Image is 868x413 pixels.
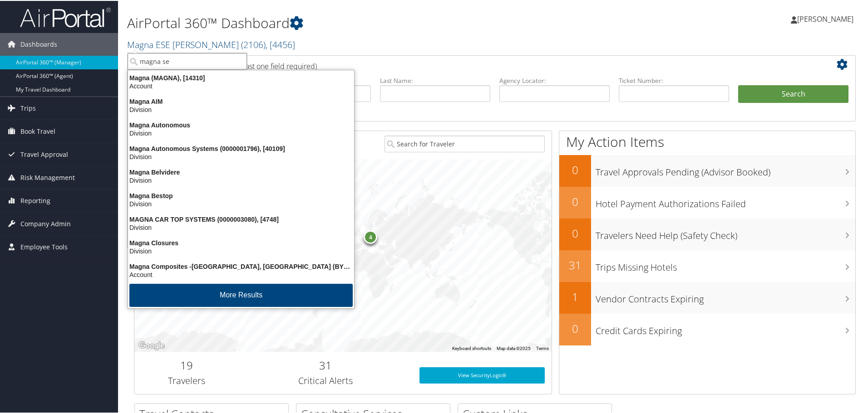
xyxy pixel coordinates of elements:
input: Search for Traveler [385,135,545,151]
h3: Trips Missing Hotels [596,256,855,273]
div: Division [123,246,360,254]
h3: Travelers [141,374,232,386]
div: MAGNA CAR TOP SYSTEMS (0000003080), [4748] [123,214,360,223]
div: Magna (MAGNA), [14310] [123,73,360,81]
div: Division [123,175,360,184]
a: View SecurityLogic® [419,366,545,383]
h1: My Action Items [559,131,855,151]
h2: Airtinerary Lookup [141,56,789,72]
span: Book Travel [20,119,55,142]
span: (at least one field required) [230,60,317,70]
h3: Travel Approvals Pending (Advisor Booked) [596,160,855,178]
h2: 31 [246,357,406,372]
h2: 19 [141,357,232,372]
h2: 0 [559,161,591,177]
label: Last Name: [380,75,490,84]
span: , [ 4456 ] [266,38,295,50]
div: Division [123,128,360,136]
h2: 0 [559,320,591,335]
div: Division [123,105,360,113]
h2: 1 [559,288,591,304]
a: 1Vendor Contracts Expiring [559,281,855,313]
div: 4 [364,229,377,243]
label: Agency Locator: [499,75,610,84]
a: [PERSON_NAME] [791,5,863,32]
h3: Hotel Payment Authorizations Failed [596,192,855,209]
div: Magna Bestop [123,191,360,199]
span: Dashboards [20,32,57,55]
span: ( 2106 ) [241,38,266,50]
div: Division [123,223,360,231]
button: Keyboard shortcuts [452,345,491,351]
div: Magna Belvidere [123,167,360,175]
a: Magna ESE [PERSON_NAME] [127,38,295,50]
h3: Credit Cards Expiring [596,319,855,336]
a: 0Travelers Need Help (Safety Check) [559,218,855,249]
a: 0Hotel Payment Authorizations Failed [559,186,855,218]
h2: 0 [559,193,591,209]
button: More Results [129,283,353,306]
input: Search Accounts [128,52,247,69]
div: Magna Autonomous [123,120,360,128]
h1: AirPortal 360™ Dashboard [127,13,617,32]
div: Magna Autonomous Systems (0000001796), [40109] [123,144,360,152]
h3: Vendor Contracts Expiring [596,287,855,305]
span: Trips [20,96,36,119]
div: Magna Composites -[GEOGRAPHIC_DATA], [GEOGRAPHIC_DATA] (BYF-0000003076), [4576] [123,262,360,270]
img: Google [137,339,167,351]
div: Division [123,152,360,160]
a: 0Credit Cards Expiring [559,313,855,345]
button: Search [738,84,848,102]
img: airportal-logo.png [20,6,111,27]
div: Account [123,81,360,89]
span: Map data ©2025 [497,345,531,350]
span: [PERSON_NAME] [797,13,853,23]
div: Division [123,199,360,207]
h3: Travelers Need Help (Safety Check) [596,224,855,241]
label: Ticket Number: [619,75,729,84]
h3: Critical Alerts [246,374,406,386]
div: Magna AIM [123,97,360,105]
h2: 31 [559,257,591,272]
div: Magna Closures [123,238,360,246]
a: Open this area in Google Maps (opens a new window) [137,339,167,351]
span: Risk Management [20,165,75,188]
h2: 0 [559,225,591,240]
span: Travel Approval [20,142,68,165]
a: Terms (opens in new tab) [536,345,549,350]
span: Company Admin [20,212,71,234]
a: 31Trips Missing Hotels [559,249,855,281]
a: 0Travel Approvals Pending (Advisor Booked) [559,154,855,186]
span: Employee Tools [20,235,68,258]
div: Account [123,270,360,278]
span: Reporting [20,189,50,211]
